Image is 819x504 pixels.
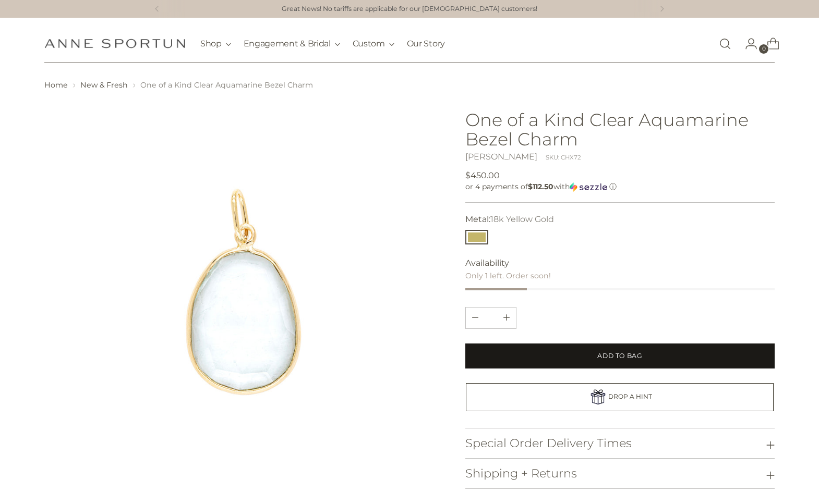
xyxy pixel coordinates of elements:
[546,153,581,162] div: SKU: CHX72
[244,32,340,55] button: Engagement & Bridal
[465,437,632,450] h3: Special Order Delivery Times
[80,80,128,90] a: New & Fresh
[466,383,774,411] a: DROP A HINT
[200,32,231,55] button: Shop
[44,39,185,48] a: Anne Sportun Fine Jewellery
[758,33,779,54] a: Open cart modal
[465,152,537,162] a: [PERSON_NAME]
[465,459,775,488] button: Shipping + Returns
[465,182,775,192] div: or 4 payments of$112.50withSezzle Click to learn more about Sezzle
[407,32,445,55] a: Our Story
[465,467,577,480] h3: Shipping + Returns
[570,182,607,192] img: Sezzle
[44,80,68,90] a: Home
[497,308,516,328] button: Subtract product quantity
[597,351,642,361] span: Add to Bag
[478,308,503,328] input: Product quantity
[465,428,775,458] button: Special Order Delivery Times
[465,257,509,269] span: Availability
[465,110,775,149] h1: One of a Kind Clear Aquamarine Bezel Charm
[466,308,485,328] button: Add product quantity
[465,182,775,192] div: or 4 payments of with
[44,80,775,91] nav: breadcrumbs
[528,182,553,191] span: $112.50
[465,169,500,182] span: $450.00
[715,33,736,54] a: Open search modal
[44,102,438,495] img: One of a Kind Clear Aquamarine Bezel Charm
[465,213,554,226] label: Metal:
[140,80,313,90] span: One of a Kind Clear Aquamarine Bezel Charm
[759,44,768,54] span: 0
[465,271,551,280] span: Only 1 left. Order soon!
[737,33,757,54] a: Go to the account page
[353,32,394,55] button: Custom
[282,4,537,14] a: Great News! No tariffs are applicable for our [DEMOGRAPHIC_DATA] customers!
[490,214,554,224] span: 18k Yellow Gold
[465,230,488,244] button: 18k Yellow Gold
[465,343,775,368] button: Add to Bag
[608,392,652,400] span: DROP A HINT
